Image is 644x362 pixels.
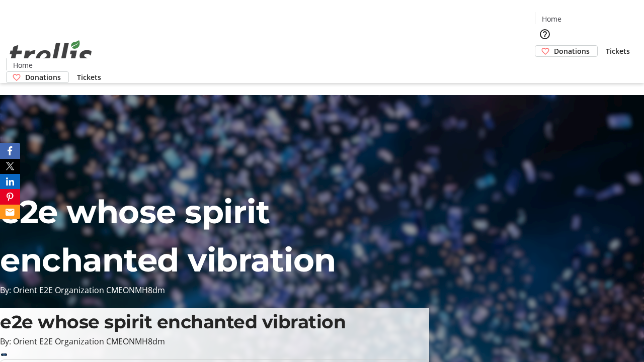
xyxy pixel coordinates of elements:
img: Orient E2E Organization CMEONMH8dm's Logo [6,29,96,79]
button: Help [535,24,555,44]
a: Tickets [69,72,109,82]
a: Home [535,14,568,24]
span: Tickets [77,72,101,82]
a: Donations [535,45,598,57]
span: Home [13,60,33,70]
a: Home [7,60,39,70]
span: Home [542,14,561,24]
a: Tickets [598,46,638,56]
button: Cart [535,57,555,77]
span: Donations [554,46,590,56]
a: Donations [6,71,69,83]
span: Tickets [606,46,630,56]
span: Donations [25,72,61,82]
